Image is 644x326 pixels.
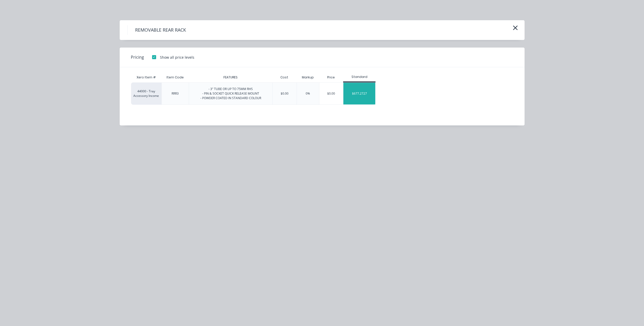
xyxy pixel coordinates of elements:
[306,91,310,96] div: 0%
[281,91,288,96] div: $0.00
[127,25,194,35] h4: REMOVABLE REAR RACK
[162,71,188,84] div: Item Code
[219,71,242,84] div: FEATURES
[160,55,194,60] div: Show all price levels
[343,83,375,104] div: $677.2727
[200,87,261,100] div: - 3" TUBE OR UP TO 75MM RHS - PIN & SOCKET QUICK RELEASE MOUNT - POWDER COATED IN STANDARD COLOUR
[131,54,144,60] span: Pricing
[131,72,161,82] div: Xero Item #
[272,72,297,82] div: Cost
[131,82,161,105] div: 44000 - Tray Accessory Income
[319,72,343,82] div: Price
[343,75,376,79] div: Standard
[319,83,343,104] div: $0.00
[297,72,319,82] div: Markup
[172,91,179,96] div: RRR3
